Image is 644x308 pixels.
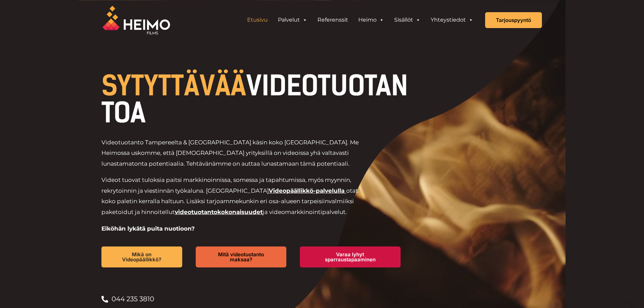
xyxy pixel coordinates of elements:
[300,246,401,267] a: Varaa lyhyt sparraustapaaminen
[102,6,170,34] img: Heimo Filmsin logo
[263,209,347,215] span: ja videomarkkinointipalvelut.
[101,137,368,169] p: Videotuotanto Tampereelta & [GEOGRAPHIC_DATA] käsin koko [GEOGRAPHIC_DATA]. Me Heimossa uskomme, ...
[239,13,482,27] aside: Header Widget 1
[242,13,273,27] a: Etusivu
[101,72,414,126] h1: VIDEOTUOTANTOA
[269,187,344,194] a: Videopäällikkö-palvelulla
[110,293,154,305] span: 044 235 3810
[353,13,389,27] a: Heimo
[101,246,183,267] a: Mikä on Videopäällikkö?
[485,12,542,28] a: Tarjouspyyntö
[175,209,263,215] a: videotuotantokokonaisuudet
[426,13,478,27] a: Yhteystiedot
[312,13,353,27] a: Referenssit
[273,13,312,27] a: Palvelut
[101,70,246,102] span: SYTYTTÄVÄÄ
[389,13,426,27] a: Sisällöt
[311,252,390,262] span: Varaa lyhyt sparraustapaaminen
[101,175,368,217] p: Videot tuovat tuloksia paitsi markkinoinnissa, somessa ja tapahtumissa, myös myynnin, rekrytoinni...
[196,246,286,267] a: Mitä videotuotanto maksaa?
[239,198,329,205] span: kunkin eri osa-alueen tarpeisiin
[112,252,172,262] span: Mikä on Videopäällikkö?
[101,293,414,305] a: 044 235 3810
[101,225,195,232] strong: Eiköhän lykätä puita nuotioon?
[207,252,275,262] span: Mitä videotuotanto maksaa?
[101,198,354,215] span: valmiiksi paketoidut ja hinnoitellut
